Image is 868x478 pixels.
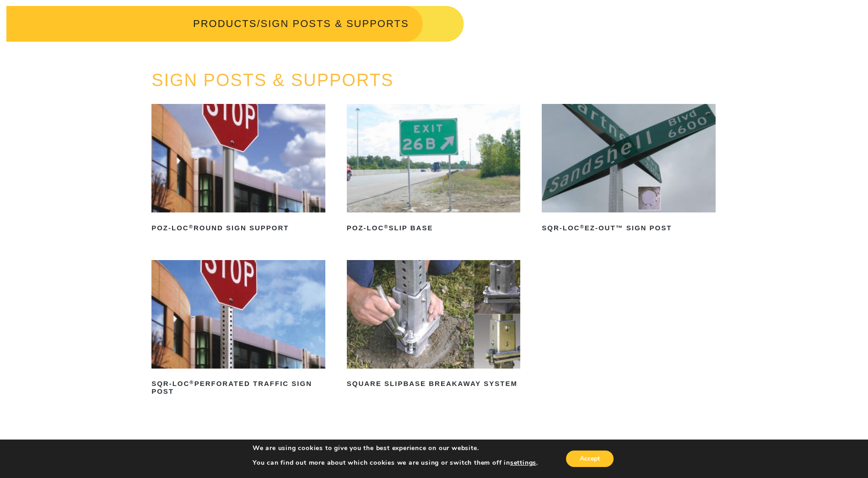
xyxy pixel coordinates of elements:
a: Square Slipbase Breakaway System [347,260,521,391]
a: SQR-LOC®Perforated Traffic Sign Post [151,260,325,399]
button: Accept [566,451,614,467]
p: We are using cookies to give you the best experience on our website. [253,444,538,452]
sup: ® [189,380,194,385]
sup: ® [384,224,388,229]
a: SQR-LOC®EZ-Out™ Sign Post [542,104,716,235]
button: settings [510,459,536,467]
sup: ® [189,224,194,229]
a: POZ-LOC®Round Sign Support [151,104,325,235]
a: SIGN POSTS & SUPPORTS [151,71,394,90]
h2: POZ-LOC Round Sign Support [151,221,325,235]
p: You can find out more about which cookies we are using or switch them off in . [253,459,538,467]
a: PRODUCTS [193,18,257,29]
span: SIGN POSTS & SUPPORTS [261,18,409,29]
h2: SQR-LOC Perforated Traffic Sign Post [151,377,325,399]
a: POZ-LOC®Slip Base [347,104,521,235]
h2: Square Slipbase Breakaway System [347,377,521,391]
h2: POZ-LOC Slip Base [347,221,521,235]
sup: ® [580,224,584,229]
h2: SQR-LOC EZ-Out™ Sign Post [542,221,716,235]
